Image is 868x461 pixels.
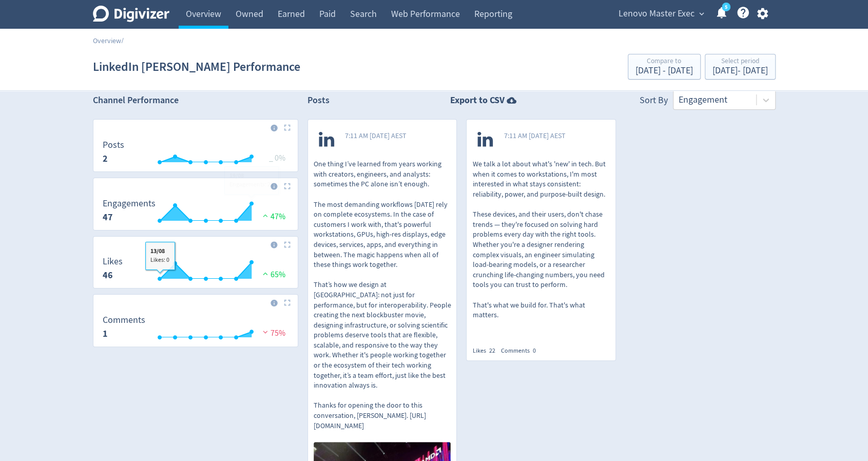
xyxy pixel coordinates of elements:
[103,211,113,223] strong: 47
[697,9,706,18] span: expand_more
[628,54,701,80] button: Compare to[DATE] - [DATE]
[640,94,668,110] div: Sort By
[284,299,291,306] img: Placeholder
[504,130,565,141] span: 7:11 AM [DATE] AEST
[93,36,121,45] a: Overview
[269,153,285,163] span: _ 0%
[500,347,541,355] div: Comments
[307,94,330,110] h2: Posts
[98,199,294,226] svg: Engagements 109
[472,159,610,320] p: We talk a lot about what's 'new' in tech. But when it comes to workstations, I'm most interested ...
[472,347,500,355] div: Likes
[260,270,271,277] img: positive-performance.svg
[314,159,451,431] p: One thing I’ve learned from years working with creators, engineers, and analysts: sometimes the P...
[284,183,291,189] img: Placeholder
[121,36,124,45] span: /
[260,328,285,338] span: 75%
[489,347,495,355] span: 22
[284,124,291,131] img: Placeholder
[345,130,407,141] span: 7:11 AM [DATE] AEST
[619,6,695,22] span: Lenovo Master Exec
[615,6,707,22] button: Lenovo Master Exec
[260,212,271,219] img: positive-performance.svg
[103,198,156,209] dt: Engagements
[467,120,615,338] a: 7:11 AM [DATE] AESTWe talk a lot about what's 'new' in tech. But when it comes to workstations, I...
[705,54,776,80] button: Select period[DATE]- [DATE]
[98,140,294,167] svg: Posts 5
[103,269,113,281] strong: 46
[284,241,291,248] img: Placeholder
[103,256,123,267] dt: Likes
[93,50,300,83] h1: LinkedIn [PERSON_NAME] Performance
[103,139,124,151] dt: Posts
[532,347,535,355] span: 0
[260,270,285,280] span: 65%
[712,57,768,66] div: Select period
[103,314,145,326] dt: Comments
[724,4,727,11] text: 5
[98,315,294,342] svg: Comments 5
[712,66,768,75] div: [DATE] - [DATE]
[103,152,108,165] strong: 2
[722,3,730,11] a: 5
[635,66,693,75] div: [DATE] - [DATE]
[260,328,271,336] img: negative-performance.svg
[260,212,285,222] span: 47%
[450,94,505,107] strong: Export to CSV
[103,328,108,340] strong: 1
[93,94,298,107] h2: Channel Performance
[98,257,294,284] svg: Likes 104
[635,57,693,66] div: Compare to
